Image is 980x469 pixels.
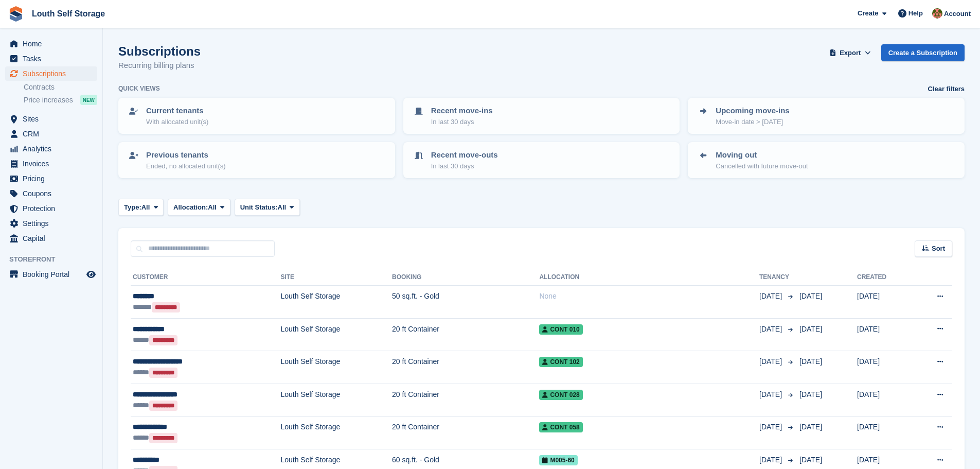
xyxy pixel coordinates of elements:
td: [DATE] [857,286,912,319]
span: Cont 028 [539,390,582,400]
span: [DATE] [759,389,784,400]
p: Move-in date > [DATE] [716,117,789,127]
div: None [539,291,759,302]
span: Cont 010 [539,324,582,335]
span: [DATE] [759,422,784,432]
span: [DATE] [799,390,822,398]
p: With allocated unit(s) [146,117,208,127]
th: Site [280,269,392,286]
span: Export [840,48,861,58]
span: Sites [23,112,84,126]
span: Create [858,8,878,19]
span: CRM [23,127,84,141]
span: [DATE] [759,455,784,465]
td: 20 ft Container [392,318,539,351]
span: [DATE] [799,456,822,464]
span: All [208,202,217,213]
p: Cancelled with future move-out [716,161,808,171]
button: Allocation: All [168,199,230,216]
a: Preview store [85,268,97,281]
a: menu [5,51,97,66]
span: Analytics [23,142,84,156]
img: stora-icon-8386f47178a22dfd0bd8f6a31ec36ba5ce8667c1dd55bd0f319d3a0aa187defe.svg [8,6,24,22]
span: Sort [932,244,945,254]
p: Recent move-ins [431,105,493,117]
a: menu [5,186,97,201]
span: Tasks [23,51,84,66]
span: Home [23,37,84,51]
a: Moving out Cancelled with future move-out [689,143,964,177]
p: In last 30 days [431,161,498,171]
p: Ended, no allocated unit(s) [146,161,226,171]
a: Create a Subscription [881,44,965,61]
span: Coupons [23,186,84,201]
span: Unit Status: [240,202,278,213]
a: Louth Self Storage [28,5,109,22]
span: Storefront [9,254,102,265]
h1: Subscriptions [118,44,201,58]
span: Capital [23,231,84,246]
td: Louth Self Storage [280,351,392,384]
a: Current tenants With allocated unit(s) [119,99,394,133]
span: Booking Portal [23,267,84,282]
h6: Quick views [118,84,160,93]
th: Booking [392,269,539,286]
span: All [278,202,287,213]
a: Price increases NEW [24,94,97,106]
button: Type: All [118,199,164,216]
th: Tenancy [759,269,795,286]
td: 50 sq.ft. - Gold [392,286,539,319]
span: Type: [124,202,141,213]
span: [DATE] [759,291,784,302]
span: Protection [23,201,84,216]
a: menu [5,231,97,246]
span: Account [944,9,971,19]
a: menu [5,127,97,141]
td: [DATE] [857,416,912,449]
span: [DATE] [799,357,822,366]
p: Current tenants [146,105,208,117]
span: Allocation: [173,202,208,213]
div: NEW [80,95,97,105]
span: Help [908,8,923,19]
td: 20 ft Container [392,384,539,416]
span: Subscriptions [23,66,84,81]
td: Louth Self Storage [280,318,392,351]
span: [DATE] [759,324,784,335]
a: menu [5,157,97,171]
span: [DATE] [759,356,784,367]
a: menu [5,37,97,51]
button: Unit Status: All [235,199,300,216]
span: Cont 058 [539,422,582,432]
a: Clear filters [928,84,965,94]
p: Previous tenants [146,149,226,161]
td: Louth Self Storage [280,416,392,449]
td: Louth Self Storage [280,286,392,319]
span: [DATE] [799,325,822,333]
a: Recent move-outs In last 30 days [404,143,679,177]
a: Previous tenants Ended, no allocated unit(s) [119,143,394,177]
a: menu [5,66,97,81]
button: Export [828,44,873,61]
a: menu [5,216,97,231]
td: [DATE] [857,351,912,384]
td: [DATE] [857,384,912,416]
span: Price increases [24,95,73,105]
span: Invoices [23,157,84,171]
p: Recent move-outs [431,149,498,161]
td: 20 ft Container [392,351,539,384]
p: Recurring billing plans [118,60,201,72]
a: menu [5,112,97,126]
th: Allocation [539,269,759,286]
th: Customer [131,269,280,286]
a: menu [5,171,97,186]
p: In last 30 days [431,117,493,127]
td: [DATE] [857,318,912,351]
td: Louth Self Storage [280,384,392,416]
span: Cont 102 [539,357,582,367]
span: [DATE] [799,423,822,431]
span: [DATE] [799,292,822,300]
p: Upcoming move-ins [716,105,789,117]
p: Moving out [716,149,808,161]
th: Created [857,269,912,286]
